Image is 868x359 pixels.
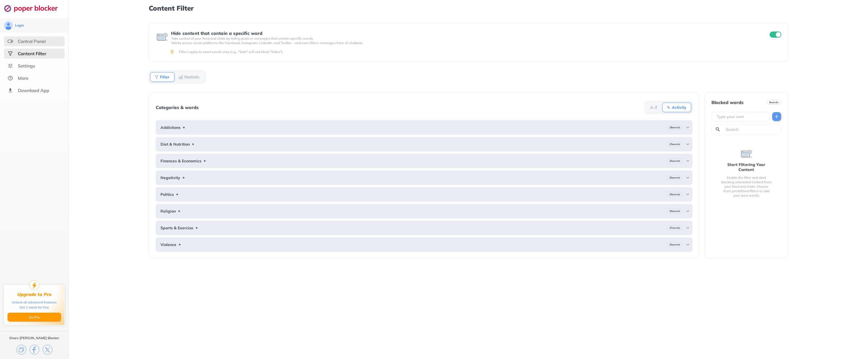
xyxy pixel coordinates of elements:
b: Statistic [184,75,199,79]
div: Download App [18,88,49,93]
div: Content Filter [18,51,46,56]
img: features.svg [8,38,13,44]
input: Search [725,127,779,132]
img: download-app.svg [8,88,13,93]
input: Type your own [716,114,767,119]
div: Unlock all advanced features [12,300,57,305]
img: Activity [666,105,671,110]
p: Works across social platforms like Facebook, Instagram, LinkedIn, and Twitter – and even filters ... [171,41,760,45]
b: 27 words [669,226,680,230]
b: A-Z [650,106,657,109]
b: Sports & Exercise [160,226,193,230]
b: Negativity [160,175,180,180]
img: facebook.svg [30,345,39,355]
b: 25 words [669,243,680,247]
b: Politics [160,192,174,197]
b: 0 words [769,100,779,104]
b: Activity [672,106,686,109]
h1: Content Filter [149,4,788,12]
img: Statistic [179,75,183,79]
b: 26 words [669,192,680,196]
b: Religion [160,209,176,213]
div: Start Filtering Your Content [720,162,772,172]
b: Violence [160,242,176,247]
div: More [18,75,28,81]
div: Categories & words [156,105,199,110]
button: Go Pro [8,313,61,322]
img: avatar.svg [4,21,13,30]
img: copy.svg [16,345,26,355]
b: 23 words [669,142,680,146]
div: Enable the filter and start blocking unwanted content from your feed and chats. Choose from prede... [720,175,772,198]
div: Blocked words [711,100,743,105]
b: Filter [160,75,170,79]
img: settings.svg [8,63,13,69]
b: Finances & Economics [160,159,201,163]
b: 29 words [669,126,680,129]
b: 30 words [669,176,680,180]
b: Diet & Nutrition [160,142,190,146]
div: Filters apply to exact words only (e.g., "Sale" will not block "Sales"). [179,50,780,54]
img: logo-webpage.svg [4,4,64,12]
div: Share [PERSON_NAME] Blocker [9,336,59,340]
img: about.svg [8,75,13,81]
b: 25 words [669,159,680,163]
img: x.svg [43,345,52,355]
div: Hide content that contain a specific word [171,31,760,36]
div: Settings [18,63,35,69]
div: Login [15,23,24,28]
img: upgrade-to-pro.svg [29,280,39,290]
img: Filter [154,75,159,79]
b: Addictions [160,125,181,130]
div: Control Panel [18,38,46,44]
div: Upgrade to Pro [17,292,52,297]
b: 30 words [669,209,680,213]
img: social-selected.svg [8,51,13,56]
div: Get 1 week for free [19,305,49,310]
p: Take control of your feed and chats by hiding posts or messages that contain specific words. [171,36,760,41]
